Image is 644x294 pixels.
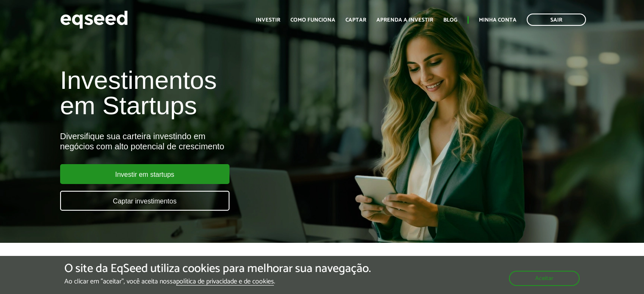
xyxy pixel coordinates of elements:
a: Minha conta [479,17,517,23]
a: política de privacidade e de cookies [176,278,274,286]
div: Diversifique sua carteira investindo em negócios com alto potencial de crescimento [60,131,370,151]
p: Ao clicar em "aceitar", você aceita nossa . [64,278,371,286]
a: Blog [443,17,457,23]
h5: O site da EqSeed utiliza cookies para melhorar sua navegação. [64,262,371,275]
a: Captar [345,17,366,23]
h1: Investimentos em Startups [60,68,370,118]
a: Como funciona [290,17,335,23]
a: Captar investimentos [60,191,229,211]
a: Investir [256,17,280,23]
img: EqSeed [60,8,128,31]
a: Sair [527,14,586,26]
a: Aprenda a investir [376,17,433,23]
a: Investir em startups [60,164,229,184]
button: Aceitar [509,271,580,286]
